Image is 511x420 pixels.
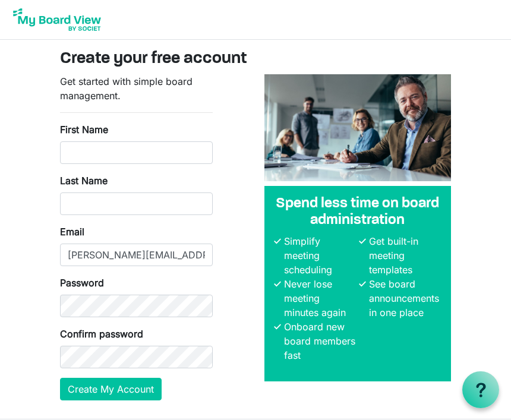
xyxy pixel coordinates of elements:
label: Confirm password [60,327,143,341]
label: Password [60,276,104,290]
li: Simplify meeting scheduling [281,234,357,277]
li: Never lose meeting minutes again [281,277,357,320]
label: First Name [60,122,108,137]
li: Onboard new board members fast [281,320,357,362]
li: Get built-in meeting templates [366,234,441,277]
img: My Board View Logo [10,5,105,34]
span: Get started with simple board management. [60,75,193,102]
li: See board announcements in one place [366,277,441,320]
label: Last Name [60,173,108,188]
h4: Spend less time on board administration [274,195,441,230]
h3: Create your free account [60,49,451,70]
label: Email [60,225,84,239]
img: A photograph of board members sitting at a table [264,74,451,181]
button: Create My Account [60,378,162,400]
